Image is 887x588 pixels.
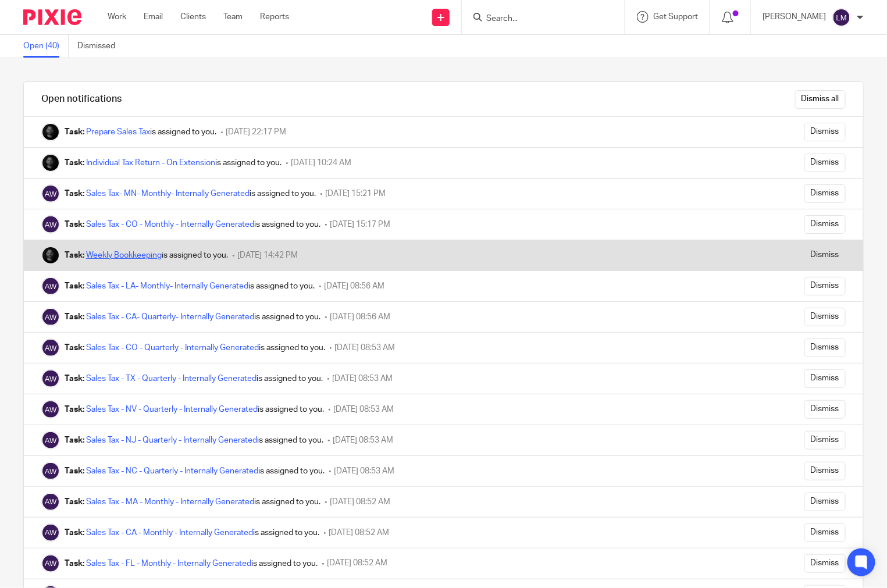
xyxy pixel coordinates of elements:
a: Sales Tax- MN- Monthly- Internally Generated [86,190,250,198]
img: Alexis Witkowski [41,523,60,542]
a: Dismissed [77,35,124,58]
div: is assigned to you. [65,465,325,477]
div: is assigned to you. [65,219,320,230]
a: Sales Tax - FL - Monthly - Internally Generated [86,560,251,568]
span: [DATE] 22:17 PM [226,128,286,136]
span: [DATE] 08:52 AM [330,498,390,506]
b: Task: [65,220,84,229]
p: [PERSON_NAME] [763,11,827,23]
div: is assigned to you. [65,373,323,384]
input: Dismiss [804,431,846,450]
input: Dismiss all [795,90,846,109]
input: Dismiss [804,308,846,326]
span: [DATE] 08:52 AM [327,560,387,568]
b: Task: [65,436,84,444]
a: Sales Tax - TX - Quarterly - Internally Generated [86,375,257,383]
input: Dismiss [804,554,846,573]
a: Clients [180,11,206,23]
input: Dismiss [804,123,846,141]
input: Dismiss [804,154,846,172]
input: Dismiss [804,246,846,265]
a: Sales Tax - LA- Monthly- Internally Generated [86,282,248,290]
img: svg%3E [832,8,851,27]
input: Dismiss [804,215,846,234]
img: Alexis Witkowski [41,554,60,573]
b: Task: [65,190,84,198]
b: Task: [65,251,84,259]
img: Chris Nowicki [41,154,60,172]
div: is assigned to you. [65,250,228,261]
a: Prepare Sales Tax [86,128,150,136]
img: Alexis Witkowski [41,431,60,450]
input: Dismiss [804,184,846,203]
b: Task: [65,344,84,352]
img: Chris Nowicki [41,246,60,265]
span: [DATE] 14:42 PM [237,251,298,259]
b: Task: [65,282,84,290]
b: Task: [65,405,84,414]
input: Dismiss [804,369,846,388]
b: Task: [65,560,84,568]
div: is assigned to you. [65,434,323,446]
a: Reports [260,11,289,23]
img: Chris Nowicki [41,123,60,141]
a: Sales Tax - CA - Monthly - Internally Generated [86,529,253,537]
a: Sales Tax - NV - Quarterly - Internally Generated [86,405,258,414]
a: Sales Tax - CO - Quarterly - Internally Generated [86,344,259,352]
b: Task: [65,529,84,537]
span: [DATE] 08:53 AM [334,344,395,352]
a: Individual Tax Return - On Extension [86,159,215,167]
a: Email [144,11,163,23]
a: Team [223,11,243,23]
img: Alexis Witkowski [41,338,60,357]
img: Alexis Witkowski [41,308,60,326]
div: is assigned to you. [65,311,320,323]
div: is assigned to you. [65,342,325,354]
span: [DATE] 08:56 AM [330,313,390,321]
a: Sales Tax - MA - Monthly - Internally Generated [86,498,254,506]
img: Alexis Witkowski [41,462,60,480]
h1: Open notifications [41,93,122,105]
input: Search [485,14,590,24]
div: is assigned to you. [65,188,316,199]
span: [DATE] 15:21 PM [325,190,386,198]
a: Sales Tax - NC - Quarterly - Internally Generated [86,467,258,475]
img: Alexis Witkowski [41,277,60,295]
span: [DATE] 08:53 AM [334,467,394,475]
input: Dismiss [804,400,846,419]
div: is assigned to you. [65,126,216,138]
span: [DATE] 10:24 AM [291,159,351,167]
a: Open (40) [23,35,69,58]
img: Alexis Witkowski [41,184,60,203]
div: is assigned to you. [65,404,324,415]
div: is assigned to you. [65,157,282,169]
b: Task: [65,498,84,506]
b: Task: [65,467,84,475]
input: Dismiss [804,277,846,295]
img: Alexis Witkowski [41,369,60,388]
a: Sales Tax - CA- Quarterly- Internally Generated [86,313,254,321]
img: Alexis Witkowski [41,215,60,234]
b: Task: [65,159,84,167]
div: is assigned to you. [65,527,319,539]
div: is assigned to you. [65,558,318,569]
input: Dismiss [804,523,846,542]
a: Sales Tax - NJ - Quarterly - Internally Generated [86,436,257,444]
a: Work [108,11,126,23]
span: [DATE] 08:53 AM [332,375,393,383]
img: Alexis Witkowski [41,493,60,511]
img: Pixie [23,9,81,25]
span: [DATE] 08:53 AM [333,405,394,414]
span: [DATE] 15:17 PM [330,220,390,229]
input: Dismiss [804,493,846,511]
b: Task: [65,375,84,383]
b: Task: [65,128,84,136]
a: Sales Tax - CO - Monthly - Internally Generated [86,220,254,229]
input: Dismiss [804,338,846,357]
a: Weekly Bookkeeping [86,251,162,259]
span: [DATE] 08:52 AM [329,529,389,537]
span: Get Support [653,13,698,21]
span: [DATE] 08:56 AM [324,282,384,290]
span: [DATE] 08:53 AM [333,436,393,444]
div: is assigned to you. [65,496,320,508]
